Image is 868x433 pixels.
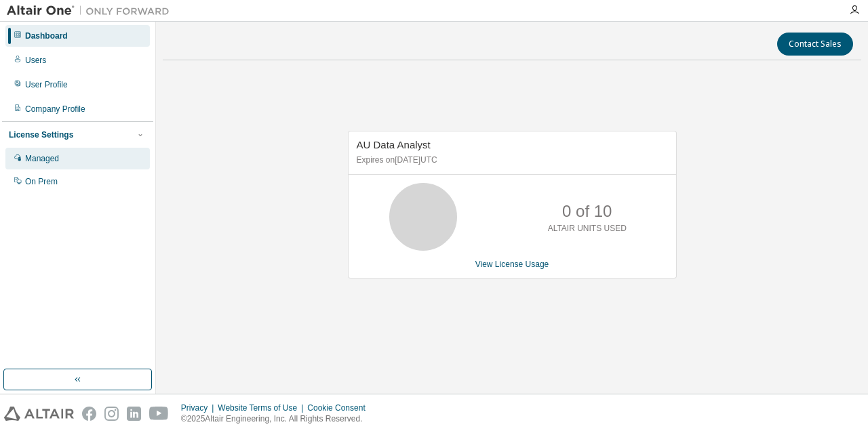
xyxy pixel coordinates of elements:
[357,139,431,150] span: AU Data Analyst
[25,153,59,164] div: Managed
[25,176,58,187] div: On Prem
[218,403,307,413] div: Website Terms of Use
[548,223,627,234] p: ALTAIR UNITS USED
[104,407,119,421] img: instagram.svg
[25,55,46,66] div: Users
[9,129,73,140] div: License Settings
[475,260,549,269] a: View License Usage
[181,403,218,413] div: Privacy
[357,154,665,166] p: Expires on [DATE] UTC
[25,79,68,90] div: User Profile
[25,104,85,115] div: Company Profile
[127,407,141,421] img: linkedin.svg
[7,4,176,18] img: Altair One
[149,407,169,421] img: youtube.svg
[562,200,612,223] p: 0 of 10
[82,407,96,421] img: facebook.svg
[307,403,373,413] div: Cookie Consent
[25,30,68,41] div: Dashboard
[181,413,374,425] p: © 2025 Altair Engineering, Inc. All Rights Reserved.
[4,407,74,421] img: altair_logo.svg
[777,33,853,56] button: Contact Sales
